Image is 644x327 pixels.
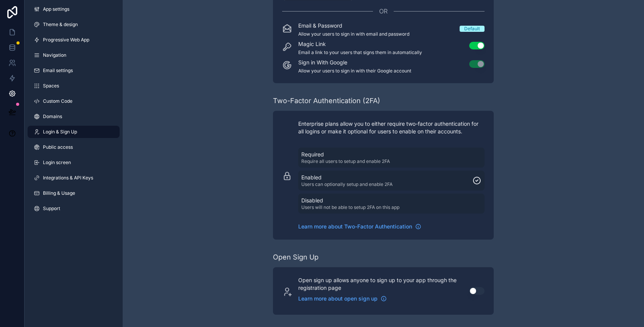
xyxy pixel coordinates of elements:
span: Learn more about open sign up [298,295,378,302]
span: Domains [43,113,62,120]
span: Integrations & API Keys [43,175,93,181]
span: Custom Code [43,98,72,104]
p: Users can optionally setup and enable 2FA [301,181,393,187]
a: Integrations & API Keys [28,172,120,184]
span: Billing & Usage [43,190,75,196]
span: Login screen [43,159,71,166]
div: Open Sign Up [273,252,319,263]
span: Spaces [43,83,59,89]
a: Custom Code [28,95,120,107]
p: Open sign up allows anyone to sign up to your app through the registration page [298,276,460,292]
span: Support [43,205,60,212]
span: Progressive Web App [43,37,89,43]
p: Sign in With Google [298,59,411,66]
span: Learn more about Two-Factor Authentication [298,223,412,230]
a: Login screen [28,156,120,169]
span: Email settings [43,67,73,74]
a: Progressive Web App [28,34,120,46]
a: Email settings [28,64,120,77]
p: Allow your users to sign in with email and password [298,31,409,37]
p: Disabled [301,197,399,204]
a: Theme & design [28,18,120,31]
p: Email & Password [298,22,409,30]
a: Public access [28,141,120,153]
p: Required [301,151,390,158]
a: Billing & Usage [28,187,120,199]
span: OR [379,7,388,16]
a: Learn more about open sign up [298,295,387,302]
a: Learn more about Two-Factor Authentication [298,223,421,230]
div: Default [464,26,480,32]
p: Enterprise plans allow you to either require two-factor authentication for all logins or make it ... [298,120,485,135]
p: Magic Link [298,40,422,48]
p: Require all users to setup and enable 2FA [301,158,390,164]
a: App settings [28,3,120,15]
span: Public access [43,144,73,150]
a: Spaces [28,80,120,92]
p: Users will not be able to setup 2FA on this app [301,204,399,210]
p: Allow your users to sign in with their Google account [298,68,411,74]
span: App settings [43,6,69,12]
span: Login & Sign Up [43,129,77,135]
a: Domains [28,110,120,123]
div: Two-Factor Authentication (2FA) [273,95,380,106]
a: Support [28,202,120,215]
span: Navigation [43,52,66,58]
p: Email a link to your users that signs them in automatically [298,49,422,56]
a: Navigation [28,49,120,61]
a: Login & Sign Up [28,126,120,138]
span: Theme & design [43,21,78,28]
p: Enabled [301,174,393,181]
